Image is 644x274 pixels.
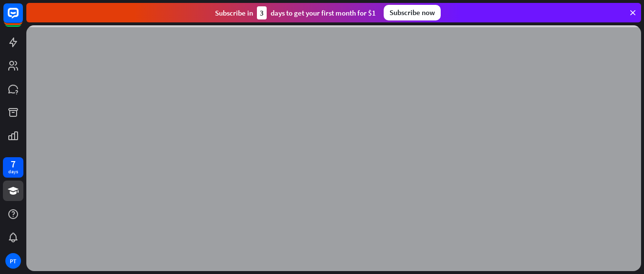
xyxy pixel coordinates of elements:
div: PT [5,253,21,269]
a: 7 days [3,157,23,178]
div: Subscribe now [384,5,441,20]
div: days [8,168,18,175]
div: Subscribe in days to get your first month for $1 [215,6,376,19]
div: 7 [11,160,16,168]
div: 3 [257,6,267,19]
